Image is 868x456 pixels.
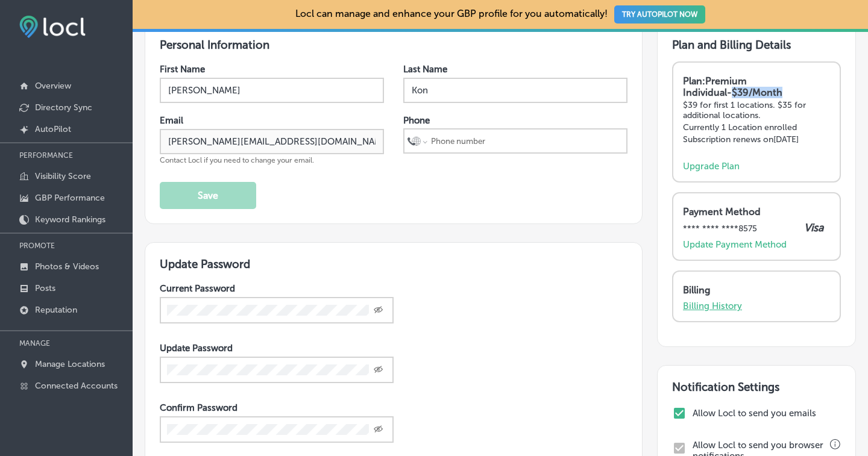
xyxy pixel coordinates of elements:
p: Overview [35,81,71,91]
input: Enter First Name [160,78,384,103]
span: Contact Locl if you need to change your email. [160,156,314,164]
input: Enter Email [160,129,384,154]
p: Keyword Rankings [35,214,105,225]
button: Please check your browser notification settings if you are not able to adjust this field. [830,439,841,450]
button: Save [160,182,256,209]
h3: Update Password [160,257,627,271]
label: Allow Locl to send you emails [693,408,838,419]
input: Phone number [430,130,623,152]
p: Visibility Score [35,171,91,181]
p: Visa [804,221,824,234]
button: TRY AUTOPILOT NOW [614,5,705,23]
label: Current Password [160,283,235,294]
p: Billing [683,284,824,296]
a: Update Payment Method [683,239,787,250]
label: Phone [403,115,430,126]
p: Payment Method [683,206,824,217]
p: Reputation [35,305,77,315]
span: Toggle password visibility [374,364,383,375]
p: Manage Locations [35,359,105,369]
h3: Notification Settings [672,380,841,394]
p: Photos & Videos [35,261,99,272]
a: Upgrade Plan [683,161,740,172]
p: Subscription renews on [DATE] [683,134,830,145]
span: Toggle password visibility [374,305,383,316]
h3: Plan and Billing Details [672,38,841,52]
p: Currently 1 Location enrolled [683,122,830,133]
span: Toggle password visibility [374,424,383,435]
p: Posts [35,283,55,293]
label: Update Password [160,343,233,354]
p: AutoPilot [35,124,71,134]
p: GBP Performance [35,193,105,203]
label: Last Name [403,64,447,75]
strong: Plan: Premium Individual - $39/Month [683,75,782,98]
img: fda3e92497d09a02dc62c9cd864e3231.png [19,16,86,38]
a: Billing History [683,301,742,311]
label: Email [160,115,183,126]
h3: Personal Information [160,38,627,52]
p: Directory Sync [35,102,92,113]
label: First Name [160,64,205,75]
p: Connected Accounts [35,381,118,391]
p: $39 for first 1 locations. $35 for additional locations. [683,100,830,120]
input: Enter Last Name [403,78,627,103]
label: Confirm Password [160,402,237,413]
